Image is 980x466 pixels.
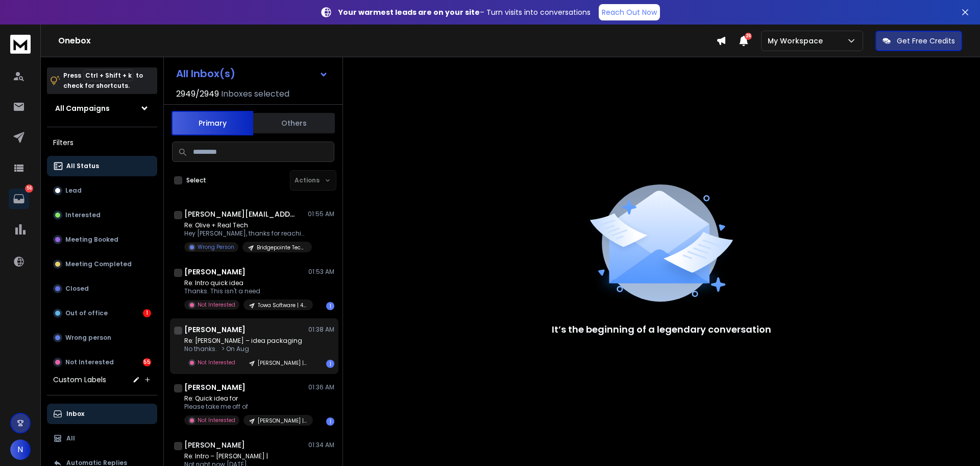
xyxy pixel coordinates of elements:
h3: Custom Labels [53,375,106,385]
p: 01:38 AM [308,325,334,334]
h1: [PERSON_NAME] [184,324,246,335]
h1: Onebox [58,35,716,47]
button: Get Free Credits [875,31,962,51]
p: 01:53 AM [308,268,334,276]
p: Bridgepointe Technologies | 8.2k Software-IT [257,244,306,251]
p: Reach Out Now [602,7,657,17]
p: No thanks. > On Aug [184,345,307,353]
button: N [10,439,31,460]
button: Meeting Completed [47,254,157,274]
p: [PERSON_NAME] | 4.2k Thought Leaders [258,359,307,367]
p: Not Interested [198,301,235,309]
div: 1 [326,360,334,368]
p: 56 [25,184,33,193]
label: Select [186,176,206,184]
p: – Turn visits into conversations [338,7,591,17]
h1: [PERSON_NAME][EMAIL_ADDRESS][DOMAIN_NAME] [184,209,297,219]
p: All [66,434,75,442]
p: My Workspace [768,36,827,46]
p: Wrong Person [198,243,234,251]
p: 01:55 AM [308,210,334,218]
h3: Inboxes selected [221,88,289,100]
span: Ctrl + Shift + k [84,69,133,81]
div: 1 [326,417,334,426]
button: Inbox [47,404,157,424]
a: Reach Out Now [599,4,660,20]
button: Not Interested55 [47,352,157,372]
button: Primary [171,111,253,135]
a: 56 [9,189,29,209]
button: Meeting Booked [47,229,157,250]
p: Lead [65,187,82,195]
h1: All Campaigns [55,103,110,113]
p: It’s the beginning of a legendary conversation [552,322,771,337]
p: Re: Intro – [PERSON_NAME] | [184,452,307,460]
h3: Filters [47,135,157,150]
h1: [PERSON_NAME] [184,267,246,277]
p: 01:34 AM [308,441,334,449]
h1: All Inbox(s) [176,68,235,79]
button: Lead [47,180,157,201]
button: All [47,428,157,449]
p: Get Free Credits [897,36,955,46]
span: 26 [745,33,752,40]
button: Closed [47,278,157,299]
p: Re: Quick idea for [184,394,307,403]
p: [PERSON_NAME] | 3.0K Healthcare C level [258,417,307,425]
p: Press to check for shortcuts. [63,71,143,91]
p: Re: [PERSON_NAME] – idea packaging [184,337,307,345]
button: Others [253,112,335,134]
button: All Inbox(s) [168,63,336,84]
p: Not Interested [65,358,114,366]
p: Not Interested [198,359,235,366]
div: 55 [143,358,151,366]
p: Meeting Booked [65,236,118,244]
button: Out of office1 [47,303,157,323]
button: Wrong person [47,328,157,348]
p: Out of office [65,309,108,317]
p: 01:36 AM [308,383,334,391]
button: All Status [47,156,157,176]
p: Wrong person [65,334,111,342]
strong: Your warmest leads are on your site [338,7,480,17]
p: Inbox [66,410,84,418]
div: 1 [326,302,334,310]
img: logo [10,35,31,54]
p: Re: Olive + Real Tech [184,221,307,229]
button: Interested [47,205,157,225]
p: Interested [65,211,101,219]
h1: [PERSON_NAME] [184,440,245,450]
p: Hey [PERSON_NAME], thanks for reaching [184,229,307,238]
h1: [PERSON_NAME] [184,382,246,392]
p: Closed [65,285,89,293]
span: 2949 / 2949 [176,88,219,100]
p: Meeting Completed [65,260,132,268]
p: Towa Software | 4.7k Software & IT Firms [258,301,307,309]
p: Re: Intro quick idea [184,279,307,287]
p: Please take me off of [184,403,307,411]
button: All Campaigns [47,98,157,119]
div: 1 [143,309,151,317]
p: Thanks. This isn't a need [184,287,307,295]
p: All Status [66,162,99,170]
p: Not Interested [198,416,235,424]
